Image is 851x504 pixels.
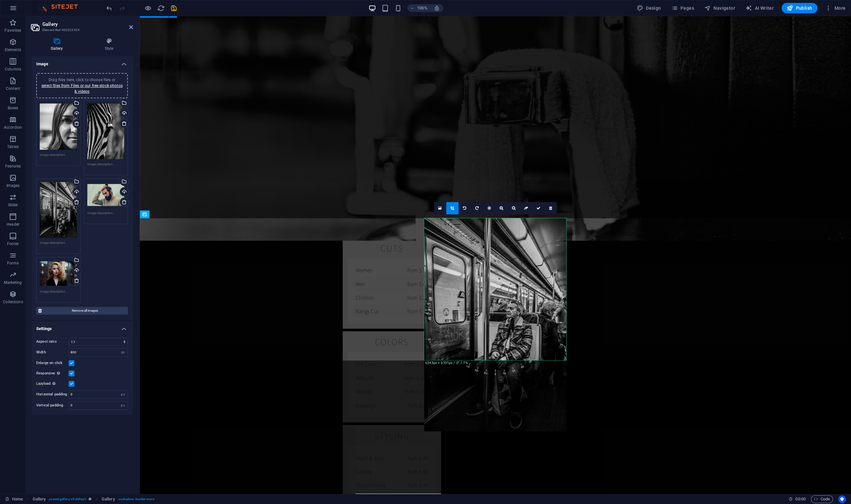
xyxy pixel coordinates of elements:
span: Publish [787,5,812,11]
div: AHA-MEDIA-HOUSE-SSS-KARTING-34-CO4Sk_9Eq636Rl1ZcNYp-A.jpg [40,103,77,150]
div: px [118,402,127,409]
span: Code [814,495,830,503]
a: Rotate left 90° [459,202,471,214]
p: Boxes [8,105,18,111]
div: px [118,391,127,398]
i: Undo: Change gallery images (Ctrl+Z) [105,5,113,12]
a: Crop mode [446,202,459,214]
p: Accordion [4,125,22,130]
button: Design [634,3,664,13]
h4: Gallery [31,38,85,51]
h4: Settings [31,321,133,333]
button: Usercentrics [838,495,846,503]
button: AI Writer [743,3,776,13]
p: Marketing [4,280,22,285]
h3: Element #ed-902322424 [42,27,120,33]
p: Favorites [5,28,21,33]
button: Navigator [702,3,738,13]
p: Collections [3,299,23,305]
i: Save (Ctrl+S) [170,5,178,12]
span: AI Writer [746,5,774,11]
button: Code [811,495,833,503]
span: Remove all images [44,307,126,315]
p: Tables [7,144,19,149]
a: Click to cancel selection. Double-click to open Pages [5,495,23,503]
i: This element is a customizable preset [89,497,92,501]
a: Zoom out [508,202,520,214]
div: Design (Ctrl+Alt+Y) [634,3,664,13]
a: Rotate right 90° [471,202,483,214]
label: Vertical padding [36,403,69,407]
div: FR-MAR-IG-56-9XrV9PYEDkJZiwpJ8EfU_g.jpg [40,182,77,238]
p: Header [6,222,19,227]
label: Responsive [36,370,69,377]
a: Select files from the file manager, stock photos, or upload file(s) [434,202,446,214]
label: Enlarge on click [36,359,69,367]
button: save [170,4,178,12]
span: . preset-gallery-v3-default [48,495,86,503]
nav: breadcrumb [33,495,154,503]
p: Elements [5,47,21,52]
a: Zoom in [495,202,508,214]
button: Publish [781,3,817,13]
img: Editor Logo [37,4,86,12]
div: shttefan-472897-unsplash.jpg [87,182,125,208]
label: Lazyload [36,380,69,388]
i: Reload page [157,5,165,12]
span: Drag files here, click to choose files or [41,78,123,94]
a: Reset [520,202,532,214]
span: Click to select. Double-click to edit [102,495,115,503]
button: 100% [407,4,430,12]
p: Slider [8,202,18,208]
h4: Image [31,56,133,68]
label: Horizontal padding [36,392,69,396]
span: Pages [671,5,694,11]
div: beautiful-female-girl-247322.jpg [40,261,77,286]
button: Pages [669,3,696,13]
button: reload [157,4,165,12]
span: Click to select. Double-click to edit [33,495,46,503]
a: Delete image [545,202,557,214]
span: Design [637,5,661,11]
h6: Session time [789,495,806,503]
p: Content [6,86,20,91]
h4: Style [85,38,133,51]
p: Footer [7,241,19,246]
a: Confirm [532,202,545,214]
p: Images [6,183,20,188]
a: select files from Files or our free stock photos & videos [41,83,123,94]
label: Width [36,350,69,354]
h6: 100% [417,4,427,12]
label: Aspect ratio [36,338,69,346]
p: Forms [7,261,19,266]
p: Columns [5,67,21,72]
p: Features [5,164,21,169]
a: Center [483,202,495,214]
span: 00 00 [795,495,805,503]
button: Remove all images [36,307,128,315]
i: On resize automatically adjust zoom level to fit chosen device. [434,5,440,11]
button: More [823,3,848,13]
span: 0 [492,319,500,376]
span: : [800,497,801,501]
span: More [825,5,845,11]
button: undo [105,4,113,12]
div: RUB-WILD-2024-265-gyqwpsSsJPNQKdZTYkC3iA.jpeg [87,103,125,159]
span: . noshadow .border-none [117,495,154,503]
h2: Gallery [42,21,133,27]
span: Navigator [704,5,735,11]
